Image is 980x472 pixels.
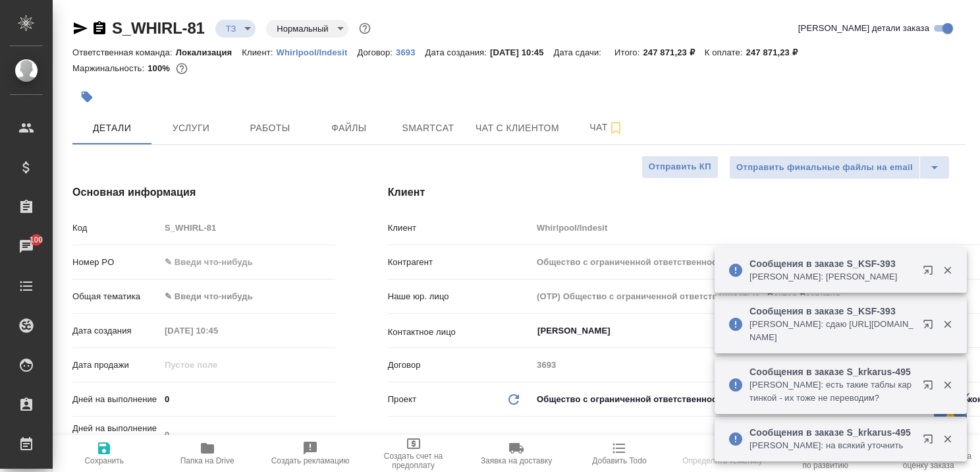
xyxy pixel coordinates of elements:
[749,257,914,270] p: Сообщения в заказе S_KSF-393
[749,439,914,452] p: [PERSON_NAME]: на всякий уточнить
[388,359,532,372] p: Договор
[736,160,913,175] span: Отправить финальные файлы на email
[425,47,490,57] p: Дата создания:
[575,119,638,136] span: Чат
[180,456,234,465] span: Папка на Drive
[396,46,425,57] a: 3693
[72,393,160,406] p: Дней на выполнение
[749,426,914,439] p: Сообщения в заказе S_krkarus-495
[266,20,348,38] div: ТЗ
[608,120,624,136] svg: Подписаться
[72,221,160,235] p: Код
[388,221,532,235] p: Клиент
[259,435,362,472] button: Создать рекламацию
[72,290,160,303] p: Общая тематика
[72,82,101,111] button: Добавить тэг
[749,270,914,283] p: [PERSON_NAME]: [PERSON_NAME]
[749,378,914,405] p: [PERSON_NAME]: есть такие таблы картинкой - их тоже не переводим?
[356,20,373,37] button: Доп статусы указывают на важность/срочность заказа
[72,47,176,57] p: Ответственная команда:
[159,120,223,136] span: Услуги
[92,20,107,36] button: Скопировать ссылку
[934,264,961,276] button: Закрыть
[798,22,929,35] span: [PERSON_NAME] детали заказа
[643,47,704,57] p: 247 871,23 ₽
[915,372,946,403] button: Открыть в новой вкладке
[72,20,88,36] button: Скопировать ссылку для ЯМессенджера
[80,120,144,136] span: Детали
[396,47,425,57] p: 3693
[277,46,358,57] a: Whirlpool/Indesit
[277,47,358,57] p: Whirlpool/Indesit
[641,156,719,179] button: Отправить КП
[160,252,335,272] input: ✎ Введи что-нибудь
[362,435,464,472] button: Создать счет на предоплату
[934,318,961,330] button: Закрыть
[160,285,335,308] div: ✎ Введи что-нибудь
[746,47,807,57] p: 247 871,23 ₽
[165,290,319,303] div: ✎ Введи что-нибудь
[388,290,532,303] p: Наше юр. лицо
[84,456,124,465] span: Сохранить
[317,120,381,136] span: Файлы
[554,47,605,57] p: Дата сдачи:
[934,379,961,391] button: Закрыть
[72,422,160,448] p: Дней на выполнение (авт.)
[915,311,946,343] button: Открыть в новой вкладке
[649,160,711,175] span: Отправить КП
[592,456,646,465] span: Добавить Todo
[72,185,335,200] h4: Основная информация
[705,47,746,57] p: К оплате:
[388,393,417,406] p: Проект
[273,23,332,34] button: Нормальный
[3,230,49,263] a: 100
[160,321,275,340] input: Пустое поле
[160,390,335,409] input: ✎ Введи что-нибудь
[388,185,966,200] h4: Клиент
[369,452,456,470] span: Создать счет на предоплату
[271,456,350,465] span: Создать рекламацию
[238,120,302,136] span: Работы
[749,305,914,318] p: Сообщения в заказе S_KSF-393
[749,318,914,344] p: [PERSON_NAME]: сдаю [URL][DOMAIN_NAME]
[481,456,552,465] span: Заявка на доставку
[476,120,559,136] span: Чат с клиентом
[160,355,275,374] input: Пустое поле
[671,435,774,472] button: Определить тематику
[176,47,242,57] p: Локализация
[148,63,173,73] p: 100%
[357,47,396,57] p: Договор:
[173,60,190,77] button: 0.00 RUB;
[53,435,155,472] button: Сохранить
[729,156,920,179] button: Отправить финальные файлы на email
[160,218,335,237] input: Пустое поле
[915,426,946,457] button: Открыть в новой вкладке
[112,19,205,37] a: S_WHIRL-81
[915,257,946,289] button: Открыть в новой вкладке
[396,120,460,136] span: Smartcat
[614,47,643,57] p: Итого:
[72,256,160,269] p: Номер PO
[490,47,554,57] p: [DATE] 10:45
[749,365,914,378] p: Сообщения в заказе S_krkarus-495
[242,47,276,57] p: Клиент:
[729,156,950,179] div: split button
[388,326,532,339] p: Контактное лицо
[465,435,568,472] button: Заявка на доставку
[568,435,670,472] button: Добавить Todo
[72,359,160,372] p: Дата продажи
[22,233,51,247] span: 100
[160,425,335,444] input: Пустое поле
[934,433,961,445] button: Закрыть
[388,256,532,269] p: Контрагент
[682,456,762,465] span: Определить тематику
[72,63,148,73] p: Маржинальность:
[222,23,240,34] button: ТЗ
[215,20,256,38] div: ТЗ
[72,324,160,338] p: Дата создания
[155,435,258,472] button: Папка на Drive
